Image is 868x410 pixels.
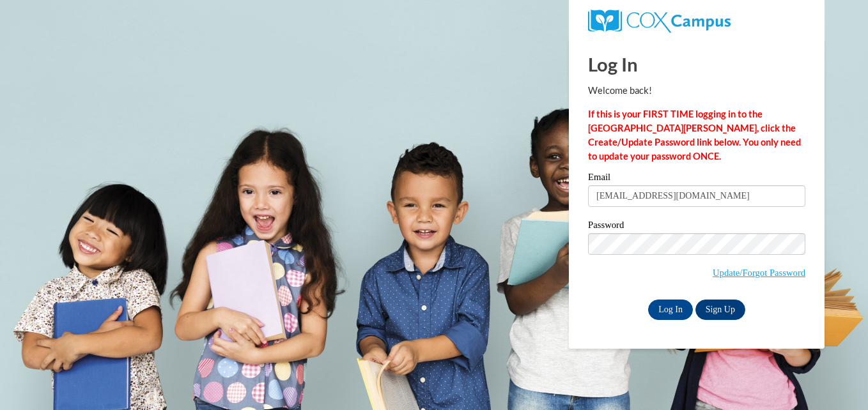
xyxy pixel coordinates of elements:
[588,51,805,77] h1: Log In
[648,300,693,320] input: Log In
[588,10,731,33] img: COX Campus
[588,172,805,185] label: Email
[588,109,801,162] strong: If this is your FIRST TIME logging in to the [GEOGRAPHIC_DATA][PERSON_NAME], click the Create/Upd...
[695,300,745,320] a: Sign Up
[588,84,805,98] p: Welcome back!
[588,15,731,26] a: COX Campus
[588,220,805,233] label: Password
[713,268,805,278] a: Update/Forgot Password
